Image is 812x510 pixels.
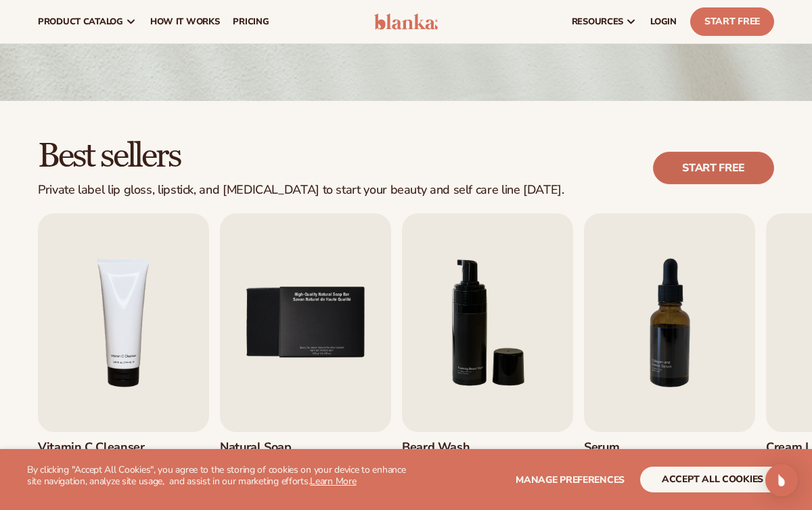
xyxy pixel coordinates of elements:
a: 5 / 9 [220,213,391,497]
h3: Beard Wash [402,440,485,455]
a: Start free [653,152,774,184]
div: Open Intercom Messenger [765,464,798,496]
a: 4 / 9 [38,213,209,497]
span: How It Works [150,16,220,27]
span: pricing [233,16,269,27]
button: Manage preferences [516,467,625,492]
span: LOGIN [650,16,677,27]
h3: Serum [584,440,667,455]
a: 7 / 9 [584,213,755,497]
img: logo [374,14,438,30]
a: Start Free [690,7,774,36]
a: 6 / 9 [402,213,573,497]
button: accept all cookies [640,467,785,492]
h2: Best sellers [38,139,564,175]
span: Manage preferences [516,473,625,486]
span: resources [572,16,623,27]
h3: Vitamin C Cleanser [38,440,145,455]
p: By clicking "Accept All Cookies", you agree to the storing of cookies on your device to enhance s... [27,465,406,488]
a: Learn More [310,475,356,488]
h3: Natural Soap [220,440,303,455]
div: Private label lip gloss, lipstick, and [MEDICAL_DATA] to start your beauty and self care line [DA... [38,183,564,198]
span: product catalog [38,16,123,27]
